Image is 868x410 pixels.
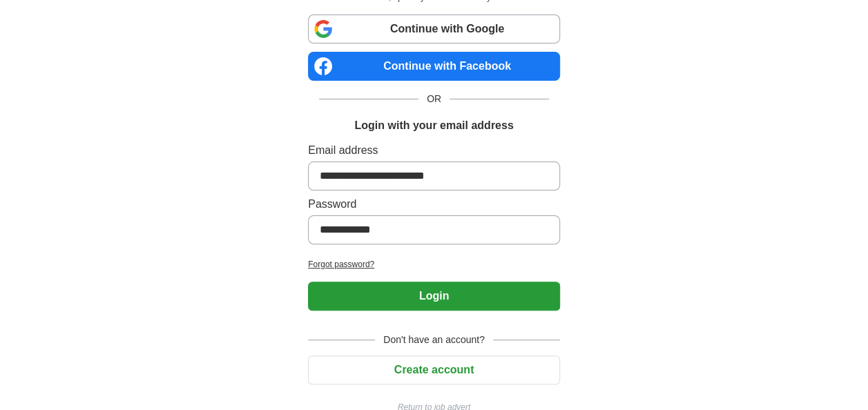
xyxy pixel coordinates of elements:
label: Email address [308,142,560,159]
a: Create account [308,364,560,375]
a: Forgot password? [308,258,560,271]
button: Create account [308,355,560,384]
label: Password [308,196,560,213]
a: Continue with Google [308,14,560,43]
h1: Login with your email address [354,117,513,134]
span: Don't have an account? [375,333,493,347]
button: Login [308,282,560,311]
a: Continue with Facebook [308,52,560,81]
span: OR [418,92,450,106]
